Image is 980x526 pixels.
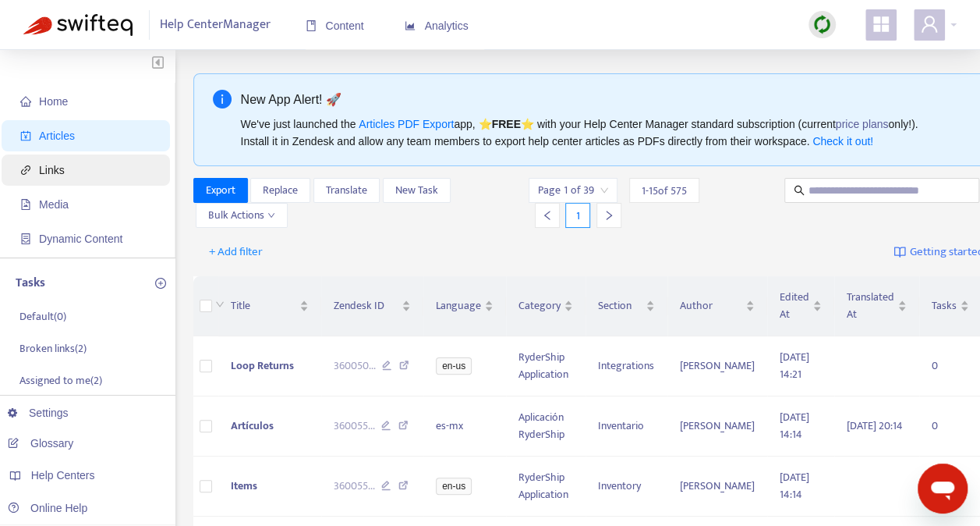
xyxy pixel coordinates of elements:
[160,10,271,40] span: Help Center Manager
[20,130,31,141] span: account-book
[667,396,767,457] td: [PERSON_NAME]
[213,90,232,108] span: info-circle
[836,118,889,130] a: price plans
[321,276,424,336] th: Zendesk ID
[23,14,133,36] img: Swifteq
[19,372,102,389] p: Assigned to me ( 2 )
[20,96,31,107] span: home
[423,396,506,457] td: es-mx
[565,203,590,228] div: 1
[491,118,520,130] b: FREE
[847,417,903,435] span: [DATE] 20:14
[16,274,45,293] p: Tasks
[405,20,416,31] span: area-chart
[436,357,472,375] span: en-us
[19,308,66,325] p: Default ( 0 )
[667,457,767,517] td: [PERSON_NAME]
[193,178,248,203] button: Export
[155,278,166,289] span: plus-circle
[8,502,87,514] a: Online Help
[383,178,451,203] button: New Task
[209,243,263,261] span: + Add filter
[436,478,472,495] span: en-us
[405,20,469,32] span: Analytics
[39,198,69,211] span: Media
[334,418,375,435] span: 360055 ...
[767,276,834,336] th: Edited At
[334,357,376,375] span: 360050 ...
[812,135,873,147] a: Check it out!
[586,276,667,336] th: Section
[518,297,561,315] span: Category
[231,417,274,435] span: Artículos
[267,211,275,219] span: down
[780,348,809,383] span: [DATE] 14:21
[680,297,742,315] span: Author
[642,183,687,199] span: 1 - 15 of 575
[506,396,586,457] td: Aplicación RyderShip
[334,297,399,315] span: Zendesk ID
[872,15,890,34] span: appstore
[834,276,919,336] th: Translated At
[334,478,375,495] span: 360055 ...
[506,457,586,517] td: RyderShip Application
[197,240,274,265] button: + Add filter
[586,396,667,457] td: Inventario
[231,477,257,495] span: Items
[920,15,939,34] span: user
[20,165,31,176] span: link
[20,199,31,210] span: file-image
[8,407,69,419] a: Settings
[218,276,321,336] th: Title
[263,182,298,199] span: Replace
[231,297,296,315] span: Title
[436,297,481,315] span: Language
[847,289,894,323] span: Translated At
[326,182,367,199] span: Translate
[780,289,809,323] span: Edited At
[423,276,506,336] th: Language
[359,118,454,130] a: Articles PDF Export
[196,203,288,228] button: Bulk Actionsdown
[812,15,832,34] img: sync.dc5367851b00ba804db3.png
[39,164,65,176] span: Links
[39,233,122,245] span: Dynamic Content
[208,207,275,224] span: Bulk Actions
[20,233,31,244] span: container
[206,182,235,199] span: Export
[250,178,310,203] button: Replace
[586,336,667,396] td: Integrations
[506,336,586,396] td: RyderShip Application
[918,464,968,514] iframe: Button to launch messaging window
[780,408,809,443] span: [DATE] 14:14
[506,276,586,336] th: Category
[19,340,87,357] p: Broken links ( 2 )
[31,469,95,482] span: Help Centers
[39,130,75,142] span: Articles
[39,95,68,108] span: Home
[542,210,553,221] span: left
[231,357,294,375] span: Loop Returns
[313,178,380,203] button: Translate
[215,300,225,309] span: down
[893,246,906,258] img: image-link
[598,297,642,315] span: Section
[8,437,73,450] a: Glossary
[306,20,364,32] span: Content
[780,468,809,503] span: [DATE] 14:14
[667,336,767,396] td: [PERSON_NAME]
[932,297,957,315] span: Tasks
[586,457,667,517] td: Inventory
[794,185,805,196] span: search
[395,182,438,199] span: New Task
[667,276,767,336] th: Author
[306,20,317,31] span: book
[603,210,614,221] span: right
